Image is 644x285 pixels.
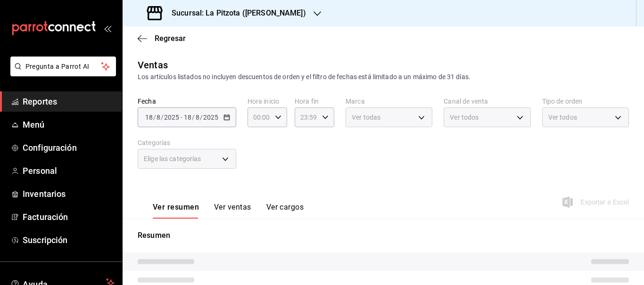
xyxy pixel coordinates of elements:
button: Pregunta a Parrot AI [10,57,116,76]
span: Ver todos [548,113,577,122]
div: Los artículos listados no incluyen descuentos de orden y el filtro de fechas está limitado a un m... [138,72,629,82]
input: -- [195,114,200,121]
span: Menú [23,118,115,131]
span: Pregunta a Parrot AI [25,62,101,72]
a: Pregunta a Parrot AI [7,68,116,78]
span: - [181,114,182,121]
button: Ver resumen [153,203,199,219]
p: Resumen [138,230,629,241]
span: Elige las categorías [144,154,201,163]
label: Categorías [138,139,236,146]
button: Ver ventas [214,203,251,219]
div: navigation tabs [153,203,304,219]
span: Configuración [23,141,115,154]
label: Hora inicio [248,98,287,105]
label: Tipo de orden [542,98,629,105]
input: ---- [203,114,219,121]
input: -- [183,114,192,121]
span: Suscripción [23,234,115,246]
button: open_drawer_menu [104,24,111,32]
span: Ver todos [450,113,479,122]
label: Canal de venta [444,98,530,105]
label: Hora fin [295,98,334,105]
label: Marca [346,98,432,105]
span: Reportes [23,95,115,108]
label: Fecha [138,98,236,105]
button: Regresar [138,34,186,43]
span: / [161,114,164,121]
h3: Sucursal: La Pitzota ([PERSON_NAME]) [164,8,306,19]
button: Ver cargos [266,203,304,219]
span: Inventarios [23,187,115,200]
span: Regresar [155,34,186,43]
span: Facturación [23,211,115,223]
input: -- [156,114,161,121]
span: Ver todas [352,113,380,122]
div: Ventas [138,58,168,72]
input: -- [145,114,153,121]
span: / [200,114,203,121]
span: / [192,114,195,121]
span: Personal [23,164,115,177]
input: ---- [164,114,180,121]
span: / [153,114,156,121]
